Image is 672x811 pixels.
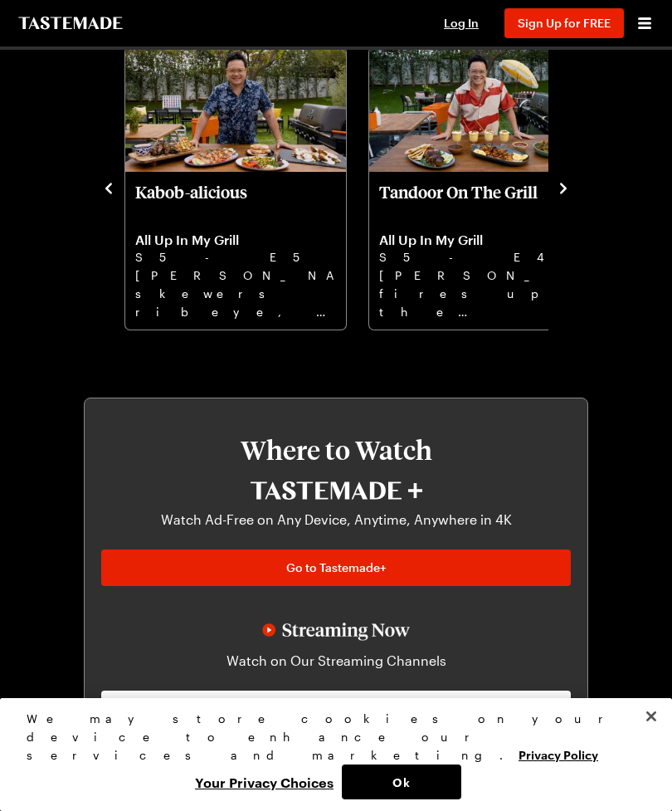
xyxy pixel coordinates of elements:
a: Tandoor On The Grill [379,182,580,320]
button: Your Privacy Choices [187,765,342,799]
img: Tandoor On The Grill [369,47,590,172]
div: 4 / 8 [124,42,368,331]
span: Sign Up for FREE [518,16,611,30]
h3: Where to Watch [101,435,571,465]
button: Open menu [634,12,655,34]
p: All Up In My Grill [135,232,336,248]
p: [PERSON_NAME] fires up the tandoor - juicy chicken, crispy cauliflower, silky mango lassi dessert... [379,266,580,320]
div: 5 / 8 [368,42,611,331]
button: navigate to previous item [100,177,117,197]
p: S5 - E5 [135,248,336,266]
span: Log In [444,16,479,30]
p: [PERSON_NAME] skewers ribeye, salmon, smoky eggplant dip, and grilled peaches. Food on sticks nev... [135,266,336,320]
p: Watch Ad-Free on Any Device, Anytime, Anywhere in 4K [101,510,571,530]
a: Go to Tastemade+ [101,550,571,586]
p: Watch on Our Streaming Channels [101,651,571,671]
button: Close [633,698,670,735]
img: Streaming [262,623,410,641]
p: Tandoor On The Grill [379,182,580,222]
div: We may store cookies on your device to enhance our services and marketing. [27,710,631,765]
img: Tastemade+ [251,481,422,500]
a: To Tastemade Home Page [17,17,124,30]
p: Kabob-alicious [135,182,336,222]
button: Sign Up for FREE [504,8,624,38]
button: Log In [428,15,494,32]
a: More information about your privacy, opens in a new tab [519,746,598,762]
p: All Up In My Grill [379,232,580,248]
button: navigate to next item [555,177,572,197]
a: Kabob-alicious [135,182,336,320]
button: Ok [342,765,461,799]
img: Kabob-alicious [125,47,346,172]
div: Kabob-alicious [125,47,346,330]
a: Go to Streaming [101,691,571,727]
div: Tandoor On The Grill [369,47,590,330]
span: Go to Tastemade+ [286,559,387,576]
div: Privacy [27,710,631,799]
p: S5 - E4 [379,248,580,266]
